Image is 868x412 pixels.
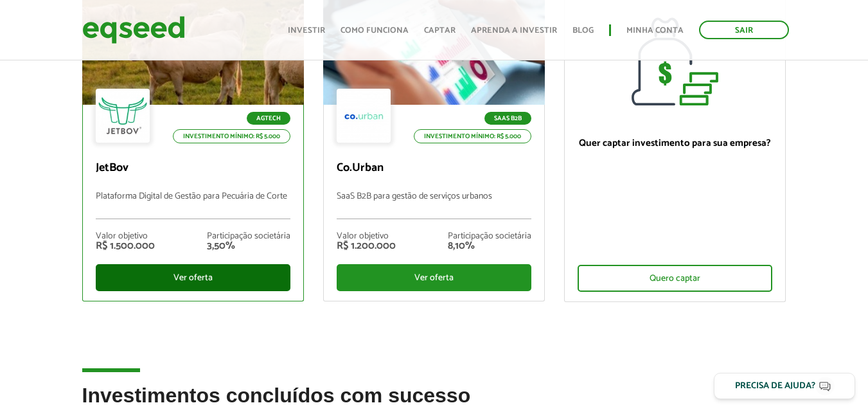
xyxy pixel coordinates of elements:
[337,264,531,291] div: Ver oferta
[424,26,456,35] a: Captar
[572,26,594,35] a: Blog
[626,26,684,35] a: Minha conta
[484,112,531,125] p: SaaS B2B
[247,112,290,125] p: Agtech
[173,129,290,143] p: Investimento mínimo: R$ 5.000
[96,241,155,251] div: R$ 1.500.000
[341,26,409,35] a: Como funciona
[448,232,531,241] div: Participação societária
[471,26,557,35] a: Aprenda a investir
[578,265,772,292] div: Quero captar
[96,264,290,291] div: Ver oferta
[448,241,531,251] div: 8,10%
[82,13,185,47] img: EqSeed
[337,192,531,219] p: SaaS B2B para gestão de serviços urbanos
[337,161,531,175] p: Co.Urban
[96,192,290,219] p: Plataforma Digital de Gestão para Pecuária de Corte
[96,161,290,175] p: JetBov
[337,232,396,241] div: Valor objetivo
[207,232,290,241] div: Participação societária
[414,129,531,143] p: Investimento mínimo: R$ 5.000
[699,21,789,39] a: Sair
[288,26,325,35] a: Investir
[207,241,290,251] div: 3,50%
[578,138,772,149] p: Quer captar investimento para sua empresa?
[96,232,155,241] div: Valor objetivo
[337,241,396,251] div: R$ 1.200.000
